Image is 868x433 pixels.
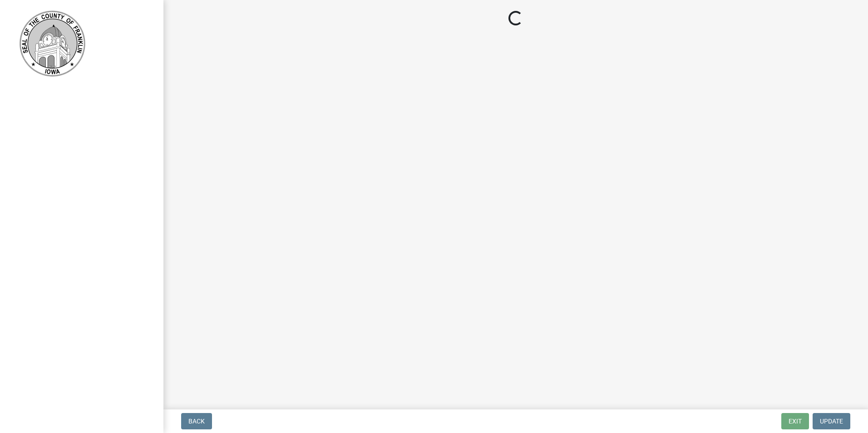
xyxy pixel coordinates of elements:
button: Update [813,413,850,429]
span: Back [188,418,205,425]
img: Franklin County, Iowa [18,10,86,78]
button: Back [181,413,212,429]
button: Exit [781,413,809,429]
span: Update [820,418,843,425]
